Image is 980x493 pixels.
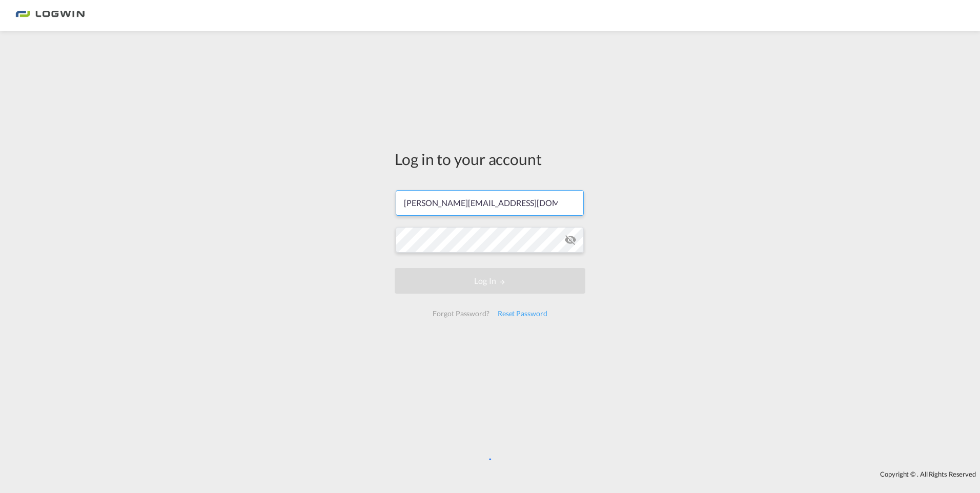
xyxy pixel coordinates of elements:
[395,268,585,294] button: LOGIN
[15,4,85,27] img: 2761ae10d95411efa20a1f5e0282d2d7.png
[494,304,552,323] div: Reset Password
[395,148,585,170] div: Log in to your account
[396,190,584,216] input: Enter email/phone number
[428,304,493,323] div: Forgot Password?
[564,234,577,246] md-icon: icon-eye-off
